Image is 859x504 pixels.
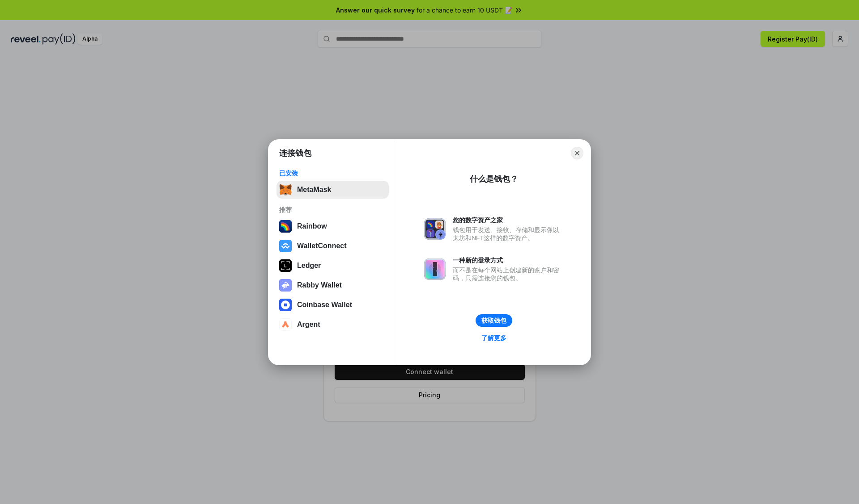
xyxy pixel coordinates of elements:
[297,222,327,230] div: Rainbow
[279,318,292,331] img: svg+xml,%3Csvg%20width%3D%2228%22%20height%3D%2228%22%20viewBox%3D%220%200%2028%2028%22%20fill%3D...
[276,316,389,333] button: Argent
[276,181,389,199] button: MetaMask
[297,242,347,250] div: WalletConnect
[297,301,352,309] div: Coinbase Wallet
[481,317,506,325] div: 获取钱包
[297,186,331,194] div: MetaMask
[453,256,564,264] div: 一种新的登录方式
[279,206,386,214] div: 推荐
[470,174,518,184] div: 什么是钱包？
[297,321,320,329] div: Argent
[279,220,292,233] img: svg+xml,%3Csvg%20width%3D%22120%22%20height%3D%22120%22%20viewBox%3D%220%200%20120%20120%22%20fil...
[297,281,342,289] div: Rabby Wallet
[279,169,386,177] div: 已安装
[453,216,564,224] div: 您的数字资产之家
[279,240,292,252] img: svg+xml,%3Csvg%20width%3D%2228%22%20height%3D%2228%22%20viewBox%3D%220%200%2028%2028%22%20fill%3D...
[276,257,389,275] button: Ledger
[297,262,321,270] div: Ledger
[279,183,292,196] img: svg+xml,%3Csvg%20fill%3D%22none%22%20height%3D%2233%22%20viewBox%3D%220%200%2035%2033%22%20width%...
[279,148,311,158] h1: 连接钱包
[276,276,389,294] button: Rabby Wallet
[476,314,512,327] button: 获取钱包
[279,299,292,311] img: svg+xml,%3Csvg%20width%3D%2228%22%20height%3D%2228%22%20viewBox%3D%220%200%2028%2028%22%20fill%3D...
[279,259,292,272] img: svg+xml,%3Csvg%20xmlns%3D%22http%3A%2F%2Fwww.w3.org%2F2000%2Fsvg%22%20width%3D%2228%22%20height%3...
[453,266,564,282] div: 而不是在每个网站上创建新的账户和密码，只需连接您的钱包。
[276,217,389,235] button: Rainbow
[453,226,564,242] div: 钱包用于发送、接收、存储和显示像以太坊和NFT这样的数字资产。
[424,218,446,240] img: svg+xml,%3Csvg%20xmlns%3D%22http%3A%2F%2Fwww.w3.org%2F2000%2Fsvg%22%20fill%3D%22none%22%20viewBox...
[476,332,512,344] a: 了解更多
[279,279,292,292] img: svg+xml,%3Csvg%20xmlns%3D%22http%3A%2F%2Fwww.w3.org%2F2000%2Fsvg%22%20fill%3D%22none%22%20viewBox...
[276,237,389,255] button: WalletConnect
[481,334,506,342] div: 了解更多
[424,258,446,280] img: svg+xml,%3Csvg%20xmlns%3D%22http%3A%2F%2Fwww.w3.org%2F2000%2Fsvg%22%20fill%3D%22none%22%20viewBox...
[276,296,389,314] button: Coinbase Wallet
[571,147,583,159] button: Close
